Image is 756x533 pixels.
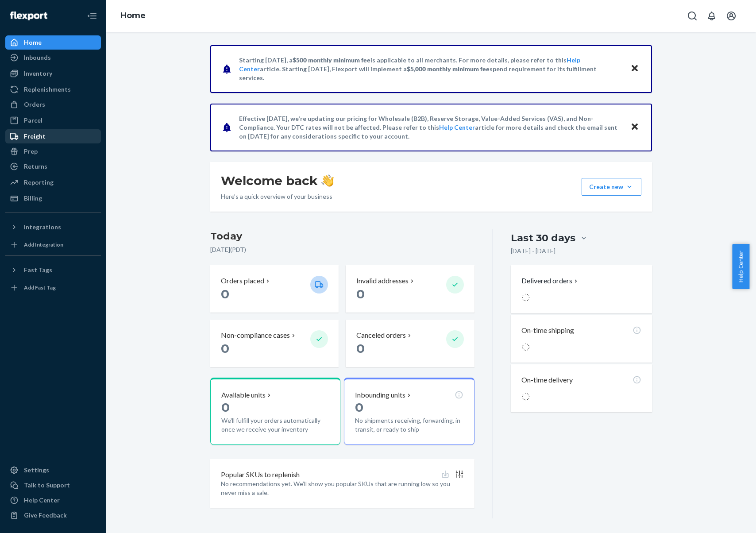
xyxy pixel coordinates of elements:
[5,493,101,507] a: Help Center
[355,400,363,415] span: 0
[24,178,54,187] div: Reporting
[521,375,573,385] p: On-time delivery
[356,341,365,356] span: 0
[24,69,52,78] div: Inventory
[321,174,334,187] img: hand-wave emoji
[24,116,42,125] div: Parcel
[5,478,101,492] button: Talk to Support
[210,378,340,445] button: Available units0We'll fulfill your orders automatically once we receive your inventory
[239,114,622,141] p: Effective [DATE], we're updating our pricing for Wholesale (B2B), Reserve Storage, Value-Added Se...
[5,113,101,127] a: Parcel
[356,276,409,286] p: Invalid addresses
[629,62,640,75] button: Close
[24,147,38,156] div: Prep
[221,276,264,286] p: Orders placed
[24,162,47,171] div: Returns
[221,173,334,189] h1: Welcome back
[521,325,574,336] p: On-time shipping
[221,330,290,340] p: Non-compliance cases
[24,496,60,505] div: Help Center
[722,7,740,25] button: Open account menu
[221,286,229,301] span: 0
[5,66,101,81] a: Inventory
[5,97,101,112] a: Orders
[629,121,640,134] button: Close
[83,7,101,25] button: Close Navigation
[210,320,339,367] button: Non-compliance cases 0
[356,330,406,340] p: Canceled orders
[5,281,101,295] a: Add Fast Tag
[239,56,622,82] p: Starting [DATE], a is applicable to all merchants. For more details, please refer to this article...
[221,416,329,434] p: We'll fulfill your orders automatically once we receive your inventory
[683,7,701,25] button: Open Search Box
[582,178,641,196] button: Create new
[24,266,52,274] div: Fast Tags
[439,124,475,131] a: Help Center
[24,132,46,141] div: Freight
[346,320,474,367] button: Canceled orders 0
[346,265,474,313] button: Invalid addresses 0
[24,481,70,490] div: Talk to Support
[24,466,49,475] div: Settings
[5,159,101,174] a: Returns
[24,223,61,232] div: Integrations
[732,244,749,289] button: Help Center
[24,85,71,94] div: Replenishments
[210,245,474,254] p: [DATE] ( PDT )
[120,11,146,20] a: Home
[703,7,721,25] button: Open notifications
[5,35,101,50] a: Home
[113,3,153,29] ol: breadcrumbs
[511,247,555,255] p: [DATE] - [DATE]
[344,378,474,445] button: Inbounding units0No shipments receiving, forwarding, in transit, or ready to ship
[221,479,464,497] p: No recommendations yet. We’ll show you popular SKUs that are running low so you never miss a sale.
[24,53,51,62] div: Inbounds
[21,6,39,14] span: Chat
[210,265,339,313] button: Orders placed 0
[407,65,490,73] span: $5,000 monthly minimum fee
[221,192,334,201] p: Here’s a quick overview of your business
[355,416,463,434] p: No shipments receiving, forwarding, in transit, or ready to ship
[24,511,67,520] div: Give Feedback
[24,100,45,109] div: Orders
[221,390,266,400] p: Available units
[5,50,101,65] a: Inbounds
[5,220,101,234] button: Integrations
[5,82,101,97] a: Replenishments
[210,229,474,243] h3: Today
[521,276,579,286] button: Delivered orders
[5,463,101,477] a: Settings
[356,286,365,301] span: 0
[355,390,405,400] p: Inbounding units
[221,341,229,356] span: 0
[5,144,101,158] a: Prep
[5,175,101,189] a: Reporting
[10,12,47,20] img: Flexport logo
[293,56,370,64] span: $500 monthly minimum fee
[221,470,300,480] p: Popular SKUs to replenish
[5,129,101,143] a: Freight
[221,400,230,415] span: 0
[5,508,101,522] button: Give Feedback
[24,38,42,47] div: Home
[24,284,56,291] div: Add Fast Tag
[5,238,101,252] a: Add Integration
[5,263,101,277] button: Fast Tags
[5,191,101,205] a: Billing
[511,231,575,245] div: Last 30 days
[24,241,63,248] div: Add Integration
[24,194,42,203] div: Billing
